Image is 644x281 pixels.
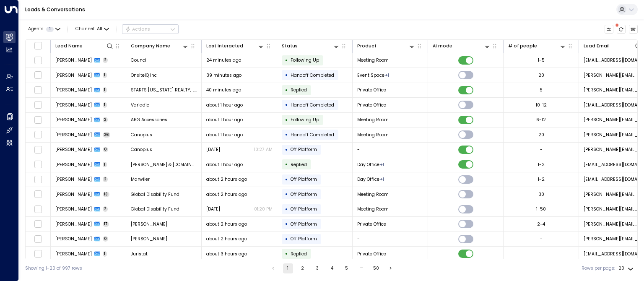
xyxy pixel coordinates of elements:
[291,102,334,108] span: Handoff Completed
[357,57,389,63] span: Meeting Room
[34,101,42,109] span: Toggle select row
[538,176,545,182] div: 1-2
[538,72,544,78] div: 20
[582,265,615,272] label: Rows per page:
[357,102,386,108] span: Private Office
[34,205,42,213] span: Toggle select row
[206,117,243,123] span: about 1 hour ago
[131,72,157,78] span: OnsiteIQ Inc
[131,221,167,227] span: Meredith Marks
[538,161,545,168] div: 1-2
[327,263,337,273] button: Go to page 4
[103,102,107,108] span: 1
[268,263,396,273] nav: pagination navigation
[206,87,241,93] span: 40 minutes ago
[206,251,247,257] span: about 3 hours ago
[131,57,148,63] span: Council
[291,221,317,227] span: Off Platform
[285,85,288,96] div: •
[617,25,626,34] span: There are new threads available. Refresh the grid to view the latest updates.
[357,191,389,198] span: Meeting Room
[285,99,288,110] div: •
[34,71,42,79] span: Toggle select row
[103,132,111,138] span: 26
[103,251,107,257] span: 1
[34,146,42,154] span: Toggle select row
[103,147,109,152] span: 0
[25,265,82,272] div: Showing 1-20 of 997 rows
[131,132,152,138] span: Canopius
[206,206,220,212] span: Aug 15, 2025
[55,117,92,123] span: Jolene
[540,146,543,153] div: -
[55,42,114,50] div: Lead Name
[103,177,108,182] span: 2
[357,117,389,123] span: Meeting Room
[131,236,167,242] span: Meredith Marks
[371,263,381,273] button: Go to page 50
[25,25,62,34] button: Agents1
[131,161,197,168] span: SJ Hughes & Associates.com
[131,251,148,257] span: Juristat
[285,129,288,140] div: •
[291,206,317,212] span: Off Platform
[103,192,110,197] span: 18
[55,146,92,153] span: Carly Saltzman
[131,191,179,198] span: Global Disability Fund
[538,191,544,198] div: 30
[55,42,83,50] div: Lead Name
[357,87,386,93] span: Private Office
[206,236,247,242] span: about 2 hours ago
[385,72,389,78] div: Meeting Room
[291,236,317,242] span: Off Platform
[206,221,247,227] span: about 2 hours ago
[28,27,44,31] span: Agents
[34,220,42,228] span: Toggle select row
[122,24,179,34] div: Button group with a nested menu
[55,132,92,138] span: Carly Saltzman
[298,263,308,273] button: Go to page 2
[206,72,241,78] span: 39 minutes ago
[285,219,288,229] div: •
[508,42,537,50] div: # of people
[285,248,288,259] div: •
[55,236,92,242] span: Chloe Marks
[433,42,452,50] div: AI mode
[618,263,635,273] div: 20
[34,56,42,64] span: Toggle select row
[122,24,179,34] button: Actions
[103,117,108,122] span: 2
[540,87,543,93] div: 5
[353,143,428,157] td: -
[55,221,92,227] span: Chloe Marks
[357,251,386,257] span: Private Office
[125,26,151,32] div: Actions
[285,204,288,215] div: •
[206,132,243,138] span: about 1 hour ago
[103,221,109,227] span: 17
[103,236,109,242] span: 0
[357,72,384,78] span: Event Space
[254,206,273,212] p: 01:20 PM
[55,191,92,198] span: Kristen O'Connell
[357,221,386,227] span: Private Office
[538,57,545,63] div: 1-5
[285,189,288,200] div: •
[285,159,288,170] div: •
[357,42,416,50] div: Product
[312,263,322,273] button: Go to page 3
[282,42,298,50] div: Status
[291,72,334,78] span: Handoff Completed
[536,102,547,108] div: 10-12
[103,87,107,93] span: 1
[34,86,42,94] span: Toggle select row
[584,42,610,50] div: Lead Email
[55,87,92,93] span: Yukiko Yamazaki
[34,235,42,243] span: Toggle select row
[540,251,543,257] div: -
[55,176,92,182] span: Marquise Deadwiler
[433,42,491,50] div: AI mode
[584,42,642,50] div: Lead Email
[97,26,102,31] span: All
[508,42,567,50] div: # of people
